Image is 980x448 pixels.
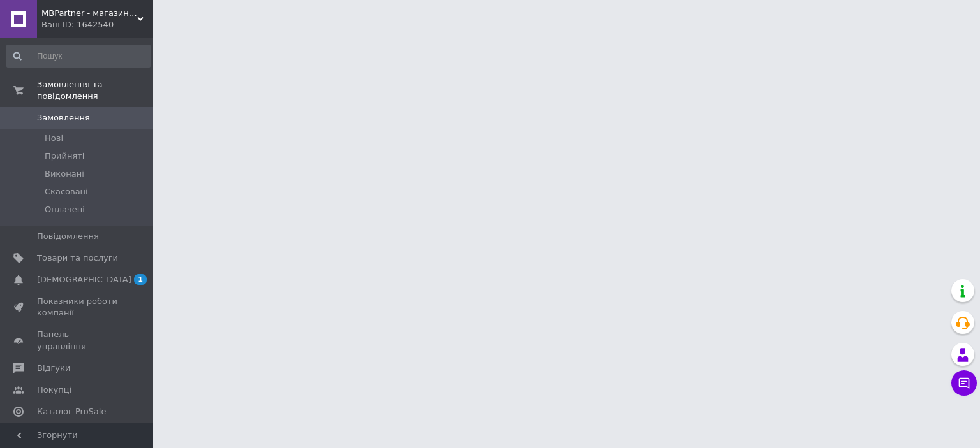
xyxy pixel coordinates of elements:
[37,406,106,417] span: Каталог ProSale
[45,204,85,215] span: Оплачені
[45,168,84,180] span: Виконані
[134,274,147,285] span: 1
[45,186,88,198] span: Скасовані
[45,133,63,144] span: Нові
[41,8,137,19] span: MBPartner - магазин будівельних матеріалів
[37,79,153,102] span: Замовлення та повідомлення
[37,231,99,242] span: Повідомлення
[37,112,90,124] span: Замовлення
[6,45,151,68] input: Пошук
[37,274,131,285] span: [DEMOGRAPHIC_DATA]
[41,19,153,31] div: Ваш ID: 1642540
[37,252,118,264] span: Товари та послуги
[951,370,977,396] button: Чат з покупцем
[37,363,70,374] span: Відгуки
[45,150,84,162] span: Прийняті
[37,329,118,352] span: Панель управління
[37,296,118,319] span: Показники роботи компанії
[37,384,71,396] span: Покупці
